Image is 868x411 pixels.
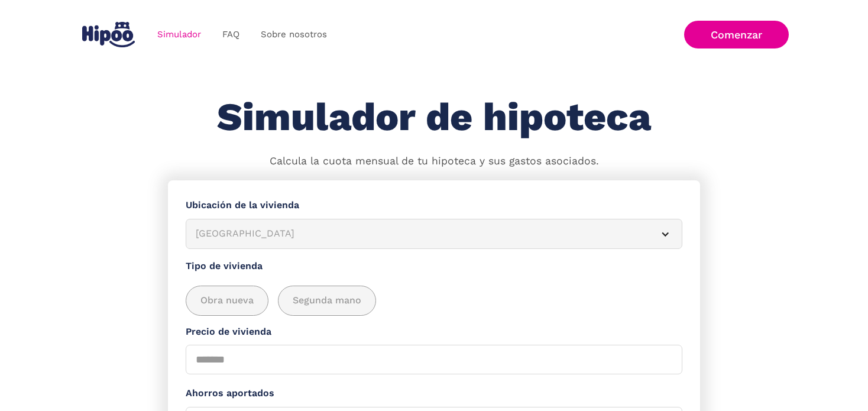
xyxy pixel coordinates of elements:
label: Ahorros aportados [186,386,682,401]
span: Obra nueva [200,293,254,308]
div: add_description_here [186,286,682,316]
h1: Simulador de hipoteca [217,96,651,139]
a: home [79,17,137,52]
label: Tipo de vivienda [186,259,682,274]
a: Sobre nosotros [250,23,338,46]
a: Simulador [147,23,212,46]
p: Calcula la cuota mensual de tu hipoteca y sus gastos asociados. [270,154,599,169]
div: [GEOGRAPHIC_DATA] [196,226,644,241]
span: Segunda mano [293,293,361,308]
article: [GEOGRAPHIC_DATA] [186,219,682,249]
label: Precio de vivienda [186,325,682,339]
a: Comenzar [684,21,789,48]
a: FAQ [212,23,250,46]
label: Ubicación de la vivienda [186,198,682,213]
